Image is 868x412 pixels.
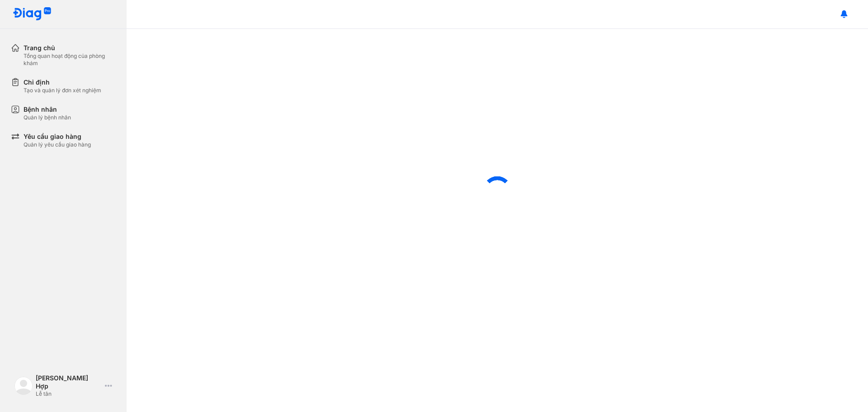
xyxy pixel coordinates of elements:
[24,141,91,148] div: Quản lý yêu cầu giao hàng
[24,78,101,87] div: Chỉ định
[36,374,101,390] div: [PERSON_NAME] Hợp
[13,7,52,21] img: logo
[24,114,71,121] div: Quản lý bệnh nhân
[24,43,116,52] div: Trang chủ
[24,52,116,67] div: Tổng quan hoạt động của phòng khám
[14,377,33,395] img: logo
[24,132,91,141] div: Yêu cầu giao hàng
[24,105,71,114] div: Bệnh nhân
[24,87,101,94] div: Tạo và quản lý đơn xét nghiệm
[36,390,101,398] div: Lễ tân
